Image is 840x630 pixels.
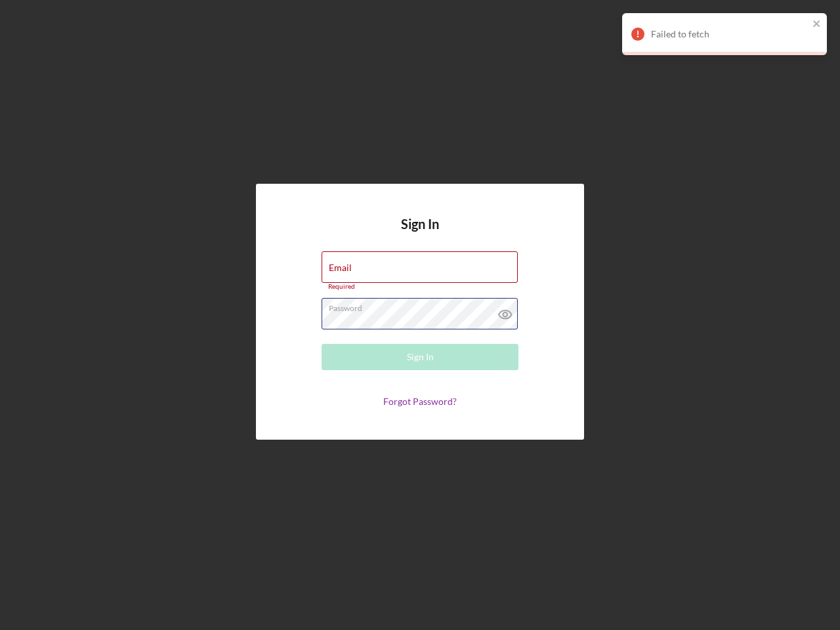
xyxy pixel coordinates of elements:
button: Sign In [322,344,518,370]
div: Failed to fetch [651,29,808,39]
label: Email [329,262,352,273]
button: close [812,18,822,31]
div: Sign In [407,344,434,370]
div: Required [322,283,518,291]
label: Password [329,299,518,313]
h4: Sign In [401,217,439,251]
a: Forgot Password? [383,396,457,407]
